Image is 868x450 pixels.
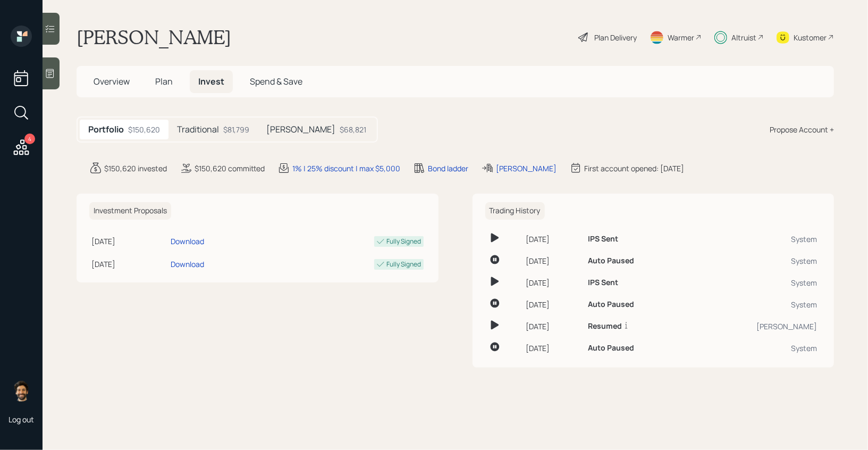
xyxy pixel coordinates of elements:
span: Spend & Save [250,76,302,87]
div: $150,620 [128,124,160,135]
div: System [693,299,817,310]
div: [PERSON_NAME] [496,163,557,174]
h6: Auto Paused [588,344,634,353]
div: [DATE] [526,234,580,245]
span: Plan [155,76,173,87]
div: Fully Signed [387,260,422,269]
div: [DATE] [526,255,580,266]
div: [DATE] [91,236,166,247]
div: Altruist [731,32,756,43]
h6: Investment Proposals [89,202,171,220]
div: Plan Delivery [594,32,637,43]
div: System [693,255,817,266]
div: Download [171,236,204,247]
div: $150,620 committed [195,163,265,174]
div: [DATE] [526,343,580,354]
div: [DATE] [526,321,580,332]
div: 4 [24,134,35,144]
div: [DATE] [526,299,580,310]
div: [PERSON_NAME] [693,321,817,332]
div: 1% | 25% discount | max $5,000 [292,163,400,174]
h1: [PERSON_NAME] [77,26,231,49]
div: $81,799 [223,124,249,135]
div: Log out [9,414,34,424]
div: System [693,234,817,245]
div: Propose Account + [770,124,834,135]
h6: IPS Sent [588,278,618,287]
h5: [PERSON_NAME] [266,124,335,135]
h5: Traditional [177,124,219,135]
div: System [693,277,817,288]
h6: Resumed [588,322,622,331]
div: $68,821 [340,124,366,135]
div: [DATE] [91,259,166,270]
h6: Trading History [485,202,545,220]
div: $150,620 invested [104,163,167,174]
h6: Auto Paused [588,256,634,265]
div: Kustomer [794,32,827,43]
div: Warmer [668,32,694,43]
div: System [693,343,817,354]
span: Overview [94,76,130,87]
div: Download [171,259,204,270]
h6: IPS Sent [588,235,618,244]
img: eric-schwartz-headshot.png [11,380,32,402]
div: [DATE] [526,277,580,288]
h5: Portfolio [88,124,124,135]
div: First account opened: [DATE] [584,163,684,174]
span: Invest [198,76,224,87]
div: Bond ladder [428,163,468,174]
div: Fully Signed [387,237,422,246]
h6: Auto Paused [588,300,634,309]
